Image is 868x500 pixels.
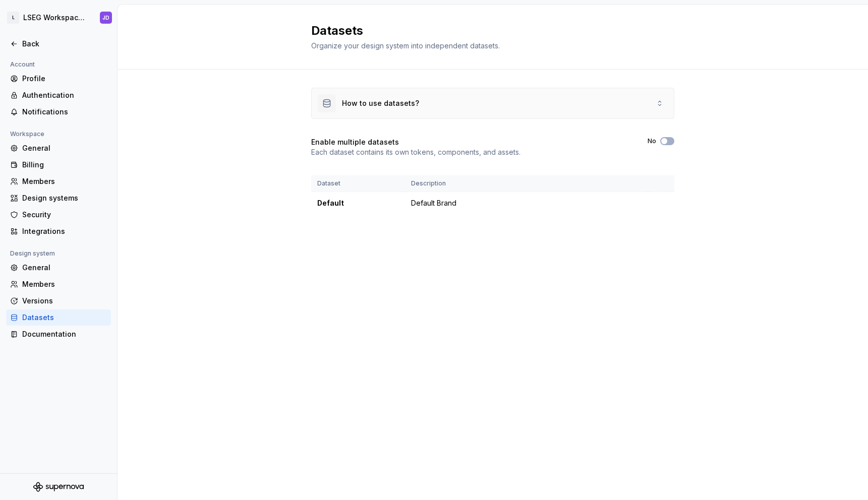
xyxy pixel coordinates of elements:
a: Datasets [6,309,111,326]
div: Billing [22,160,107,170]
div: Versions [22,296,107,306]
td: Default Brand [405,192,648,215]
div: L [7,12,19,24]
label: No [648,137,656,145]
a: Design systems [6,190,111,206]
div: Members [22,279,107,289]
h2: Datasets [311,23,662,39]
a: Documentation [6,326,111,342]
a: General [6,140,111,156]
a: Notifications [6,104,111,120]
a: Billing [6,157,111,173]
p: Each dataset contains its own tokens, components, and assets. [311,147,520,157]
a: Authentication [6,87,111,103]
div: Back [22,39,107,49]
a: Versions [6,293,111,309]
a: Back [6,36,111,52]
th: Description [405,175,648,192]
div: Account [6,58,39,71]
a: General [6,260,111,276]
div: LSEG Workspace Design System [23,13,88,23]
div: Profile [22,74,107,84]
div: General [22,143,107,153]
div: Security [22,210,107,220]
div: Members [22,176,107,186]
a: Members [6,173,111,190]
div: Integrations [22,226,107,236]
div: Notifications [22,107,107,117]
button: LLSEG Workspace Design SystemJD [2,7,115,29]
div: Design system [6,247,59,260]
div: General [22,263,107,273]
a: Security [6,207,111,223]
h4: Enable multiple datasets [311,137,399,147]
a: Profile [6,71,111,87]
a: Integrations [6,223,111,239]
div: Default [317,198,399,208]
div: Datasets [22,312,107,323]
div: Documentation [22,329,107,339]
div: Design systems [22,193,107,203]
div: Workspace [6,128,48,140]
div: How to use datasets? [342,98,419,108]
div: Authentication [22,90,107,100]
span: Organize your design system into independent datasets. [311,41,500,50]
th: Dataset [311,175,405,192]
a: Members [6,276,111,292]
svg: Supernova Logo [33,482,84,492]
div: JD [102,14,109,22]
